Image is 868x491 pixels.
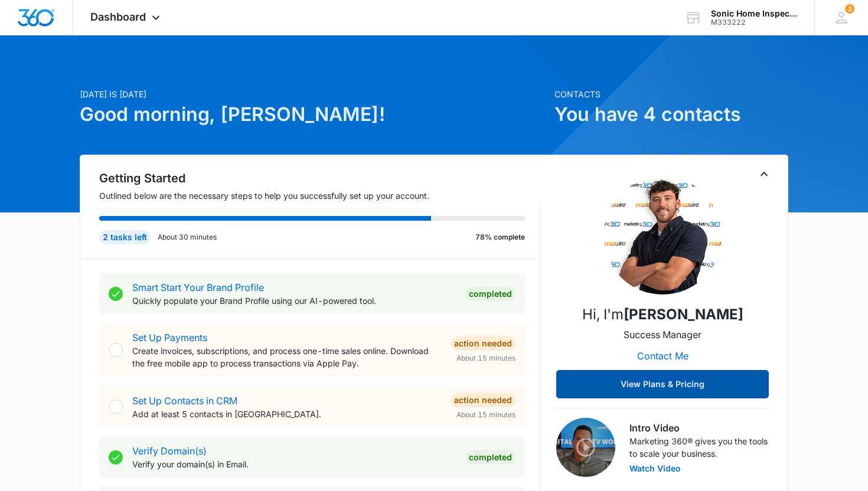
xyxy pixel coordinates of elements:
button: Watch Video [629,464,681,473]
div: Action Needed [451,393,515,407]
p: Hi, I'm [582,304,743,325]
span: 1 [845,4,854,14]
h1: Good morning, [PERSON_NAME]! [80,100,547,129]
div: account name [711,9,797,18]
img: Jacob Gallahan [603,176,722,294]
p: Marketing 360® gives you the tools to scale your business. [629,435,769,460]
div: notifications count [845,4,854,14]
a: Verify Domain(s) [132,445,207,457]
span: About 15 minutes [456,410,515,420]
button: View Plans & Pricing [556,370,769,398]
p: 78% complete [475,232,525,243]
div: Completed [465,287,515,301]
span: About 15 minutes [456,353,515,364]
p: [DATE] is [DATE] [80,88,547,100]
button: Contact Me [625,342,700,370]
span: Dashboard [90,11,146,23]
h3: Intro Video [629,421,769,435]
div: Action Needed [451,336,515,351]
div: account id [711,18,797,27]
h1: You have 4 contacts [554,100,788,129]
p: Create invoices, subscriptions, and process one-time sales online. Download the free mobile app t... [132,345,441,369]
p: Success Manager [624,328,701,342]
a: Smart Start Your Brand Profile [132,281,264,293]
button: Toggle Collapse [757,167,771,181]
a: Set Up Payments [132,332,207,343]
p: Verify your domain(s) in Email. [132,458,456,470]
p: Add at least 5 contacts in [GEOGRAPHIC_DATA]. [132,408,441,420]
div: 2 tasks left [99,230,151,244]
a: Set Up Contacts in CRM [132,395,237,407]
strong: [PERSON_NAME] [624,306,743,323]
p: Outlined below are the necessary steps to help you successfully set up your account. [99,189,540,202]
div: Completed [465,450,515,464]
p: Contacts [554,88,788,100]
img: Intro Video [556,418,615,477]
p: About 30 minutes [158,232,217,243]
p: Quickly populate your Brand Profile using our AI-powered tool. [132,294,456,307]
h2: Getting Started [99,169,540,187]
